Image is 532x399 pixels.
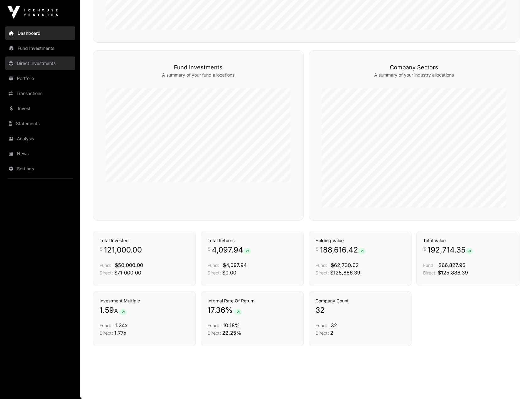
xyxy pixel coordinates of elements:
a: Dashboard [5,26,75,40]
span: 22.25% [222,330,241,336]
span: 1.59 [99,305,114,315]
span: Direct: [99,330,113,336]
span: $71,000.00 [114,269,141,276]
span: 10.18% [223,322,240,328]
span: 1.34x [115,322,128,328]
span: 32 [315,305,325,315]
p: A summary of your industry allocations [322,72,507,78]
a: Portfolio [5,72,75,85]
h3: Fund Investments [106,63,291,72]
span: 2 [330,330,333,336]
span: 121,000.00 [104,245,142,255]
a: Direct Investments [5,56,75,70]
a: Invest [5,102,75,115]
span: Fund: [99,263,111,268]
span: Fund: [423,263,435,268]
span: Direct: [207,330,221,336]
span: Direct: [315,330,329,336]
span: Fund: [207,323,219,328]
a: Transactions [5,87,75,100]
span: Fund: [315,323,327,328]
span: $4,097.94 [223,262,247,268]
span: $62,730.02 [331,262,359,268]
span: Direct: [99,270,113,275]
h3: Holding Value [315,237,405,244]
span: $125,886.39 [438,269,468,276]
span: $ [207,245,211,253]
h3: Company Count [315,298,405,304]
h3: Investment Multiple [99,298,189,304]
span: $50,000.00 [115,262,143,268]
span: 192,714.35 [427,245,473,255]
a: Settings [5,162,75,176]
span: $125,886.39 [330,269,360,276]
span: 188,616.42 [320,245,366,255]
span: $ [315,245,319,253]
span: Direct: [423,270,437,275]
p: A summary of your fund allocations [106,72,291,78]
span: $ [99,245,103,253]
span: Direct: [315,270,329,275]
span: Direct: [207,270,221,275]
span: Fund: [99,323,111,328]
span: $ [423,245,426,253]
a: News [5,147,75,161]
a: Fund Investments [5,41,75,55]
span: Fund: [207,263,219,268]
h3: Company Sectors [322,63,507,72]
a: Statements [5,117,75,130]
a: Analysis [5,132,75,146]
span: $0.00 [222,269,236,276]
span: $66,827.96 [438,262,465,268]
h3: Total Invested [99,237,189,244]
h3: Internal Rate Of Return [207,298,297,304]
h3: Total Returns [207,237,297,244]
iframe: Chat Widget [501,369,532,399]
span: % [225,305,233,315]
span: x [114,305,118,315]
span: 4,097.94 [212,245,251,255]
h3: Total Value [423,237,513,244]
span: 1.77x [114,330,126,336]
span: Fund: [315,263,327,268]
img: Icehouse Ventures Logo [8,6,58,19]
span: 32 [331,322,337,328]
span: 17.36 [207,305,225,315]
